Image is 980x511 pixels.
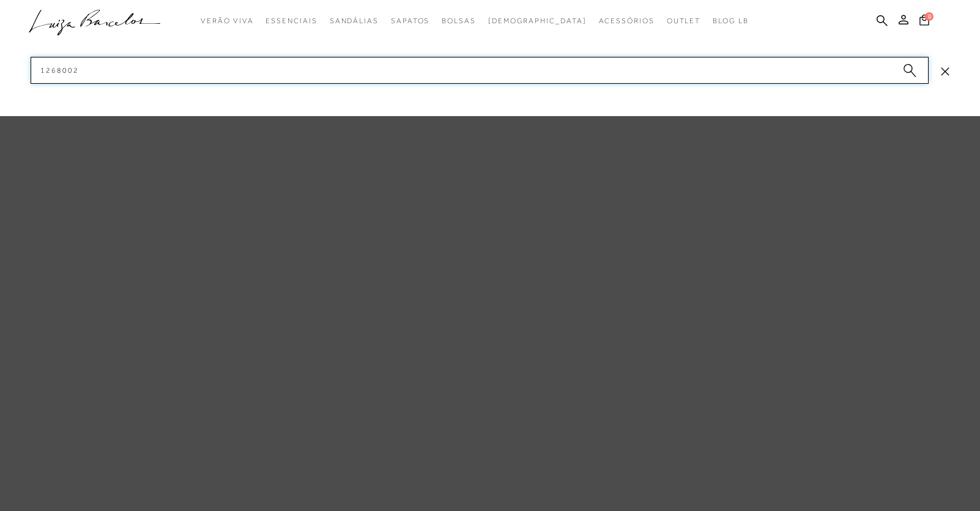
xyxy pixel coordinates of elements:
span: Sapatos [391,17,429,25]
a: categoryNavScreenReaderText [599,10,655,32]
span: Verão Viva [201,17,253,25]
span: Acessórios [599,17,655,25]
a: noSubCategoriesText [488,10,587,32]
a: BLOG LB [713,10,748,32]
a: categoryNavScreenReaderText [442,10,476,32]
button: 0 [916,13,933,30]
a: categoryNavScreenReaderText [391,10,429,32]
a: categoryNavScreenReaderText [667,10,701,32]
a: categoryNavScreenReaderText [265,10,317,32]
span: BLOG LB [713,17,748,25]
span: Sandálias [330,17,379,25]
span: Bolsas [442,17,476,25]
span: [DEMOGRAPHIC_DATA] [488,17,587,25]
span: Outlet [667,17,701,25]
span: 0 [925,12,934,21]
input: Buscar. [31,57,929,84]
span: Essenciais [265,17,317,25]
a: categoryNavScreenReaderText [330,10,379,32]
a: categoryNavScreenReaderText [201,10,253,32]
